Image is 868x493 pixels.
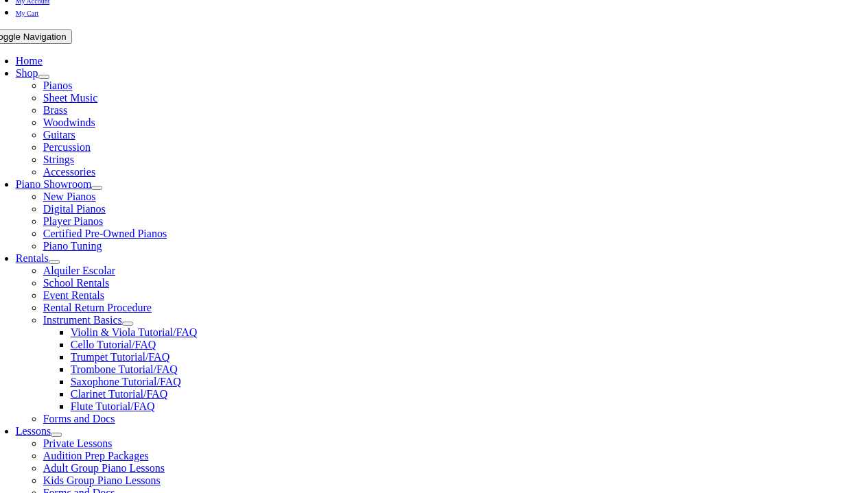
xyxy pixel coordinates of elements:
a: Accessories [43,166,95,178]
a: Woodwinds [43,117,95,128]
a: Kids Group Piano Lessons [43,474,161,486]
button: Open submenu of Instrument Basics [122,322,133,326]
a: Forms and Docs [43,413,115,424]
a: Guitars [43,129,75,141]
a: My Cart [16,6,39,18]
a: Private Lessons [43,437,113,449]
button: Open submenu of Lessons [51,433,62,437]
button: Open submenu of Rentals [49,260,60,264]
a: Audition Prep Packages [43,450,149,461]
a: Violin & Viola Tutorial/FAQ [71,326,198,338]
a: Piano Showroom [16,178,92,190]
a: Strings [43,154,74,165]
a: Digital Pianos [43,203,106,215]
span: My Cart [16,10,39,17]
a: Lessons [16,425,51,437]
a: Instrument Basics [43,314,122,326]
select: Zoom [391,3,489,18]
a: Sheet Music [43,92,98,104]
a: Saxophone Tutorial/FAQ [71,376,181,387]
span: of 2 [151,3,172,19]
button: Open submenu of Piano Showroom [91,186,102,190]
a: Cello Tutorial/FAQ [71,339,156,350]
a: New Pianos [43,191,96,202]
a: Piano Tuning [43,240,102,252]
a: Pianos [43,80,73,91]
a: Certified Pre-Owned Pianos [43,228,167,239]
a: Rental Return Procedure [43,302,152,313]
a: Home [16,55,43,67]
a: Event Rentals [43,289,104,301]
a: Shop [16,67,38,79]
input: Page [114,3,151,18]
a: Clarinet Tutorial/FAQ [71,388,168,400]
a: Flute Tutorial/FAQ [71,400,155,412]
a: Percussion [43,141,91,153]
a: School Rentals [43,277,109,289]
a: Trombone Tutorial/FAQ [71,363,178,375]
a: Trumpet Tutorial/FAQ [71,351,169,363]
a: Rentals [16,252,49,264]
button: Open submenu of Shop [38,75,49,79]
a: Brass [43,104,68,116]
a: Alquiler Escolar [43,265,115,276]
a: Adult Group Piano Lessons [43,462,165,474]
a: Player Pianos [43,215,104,227]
